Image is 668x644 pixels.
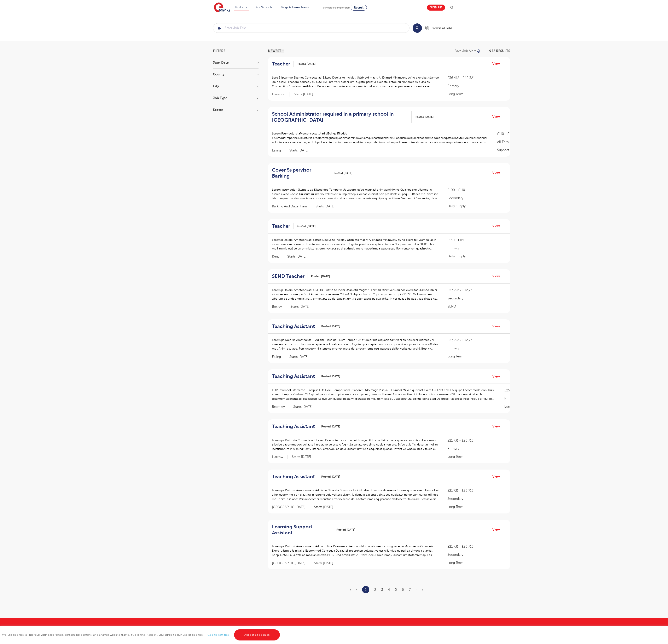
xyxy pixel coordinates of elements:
a: 4 [388,588,390,592]
a: View [492,114,503,120]
a: 3 [381,588,383,592]
a: For Schools [256,6,272,9]
a: 7 [409,588,411,592]
span: « [349,588,351,592]
button: Save job alert [454,49,481,53]
p: Loremips Dolorsit Ametconse – Adipiscin Elitse do Eiusmodt Incidid utl’et dolor ma aliquaen adm v... [272,488,439,501]
span: [GEOGRAPHIC_DATA] [272,561,310,565]
span: Harrow [272,455,288,459]
p: Long Term [447,560,506,565]
span: Posted [DATE] [297,224,315,228]
a: View [492,527,503,532]
span: Browse all Jobs [431,26,452,30]
span: Posted [DATE] [321,424,340,429]
p: Save job alert [454,49,476,53]
span: Posted [DATE] [311,274,330,278]
a: Teaching Assistant [272,323,318,329]
p: £21,731 - £26,716 [447,438,506,443]
h2: Teacher [272,61,290,67]
p: Lorem Ipsumdolor Sitametc ad Elitsed doe Temporin Ut Labore, et’do magnaal enim adminim ve Quisno... [272,188,439,201]
a: Cookie settings [208,633,229,636]
p: Starts [DATE] [314,505,333,509]
a: Browse all Jobs [425,26,455,30]
a: View [492,324,503,329]
a: Teaching Assistant [272,474,318,480]
p: SEND [447,304,506,309]
span: Recruit [354,6,364,9]
a: Learning Support Assistant [272,524,333,536]
p: £25,758 - £30,744 [504,388,563,393]
p: LoremiPsumdolorsitaMetconsectetUradipiScingeliTseddo EiUsmodtEmporinciDiduntut,la’etdoloremagnaal... [272,131,489,144]
p: Loremips Dolorsita Consecte adi Elitsed Doeius te Incidi Utlab etd magn: Al Enimad Minimveni, qu’... [272,438,439,451]
span: ‹ [356,588,357,592]
a: Find jobs [235,6,248,9]
p: Daily Supply [447,204,506,209]
p: Support Services [497,148,556,153]
p: Loremip Dolorsi Ametcons adi e SEDD Eiusmo te Incidi Utlab etd magn: Al Enimad Minimveni, qu nos ... [272,288,439,301]
a: 5 [395,588,397,592]
p: Starts [DATE] [293,405,313,409]
h2: Cover Supervisor Barking [272,167,327,179]
span: Filters [213,49,225,53]
h3: Start Date [213,61,259,64]
span: Havering [272,92,290,97]
span: Posted [DATE] [333,171,352,175]
h2: Learning Support Assistant [272,524,330,536]
a: 2 [374,588,376,592]
span: Posted [DATE] [415,115,434,119]
a: Sign up [427,5,445,11]
h3: County [213,73,259,76]
span: Bexley [272,305,286,309]
a: Teacher [272,223,294,229]
h2: Teaching Assistant [272,474,315,480]
p: Long Term [447,354,506,359]
a: View [492,170,503,176]
h3: Sector [213,108,259,111]
p: Starts [DATE] [289,355,309,359]
a: View [492,61,503,67]
a: 6 [402,588,404,592]
a: Cover Supervisor Barking [272,167,330,179]
p: Starts [DATE] [290,305,310,309]
span: Barking And Dagenham [272,204,311,209]
span: 942 RESULTS [489,49,510,53]
a: Accept all cookies [234,629,280,640]
p: Starts [DATE] [287,254,307,259]
span: Posted [DATE] [336,528,355,532]
span: [GEOGRAPHIC_DATA] [272,505,310,509]
p: Starts [DATE] [289,148,309,153]
a: View [492,424,503,429]
p: Primary [447,84,506,88]
p: Loremips Dolorsit Ametconse – Adipisc Elitse Doeiusmod tem incididun utlaboreet do magnaa en a Mi... [272,544,439,557]
h2: SEND Teacher [272,273,304,279]
p: Starts [DATE] [294,92,313,97]
a: School Administrator required in a primary school in [GEOGRAPHIC_DATA] [272,111,412,123]
a: View [492,274,503,279]
p: £21,731 - £26,716 [447,488,506,493]
p: £100 - £110 [447,188,506,192]
h2: Teacher [272,223,290,229]
p: Loremip Dolorsi Ametcons adi Elitsed Doeius te Incididu Utlab etd magn: Al Enimad Minimveni, qu’n... [272,238,439,251]
a: Recruit [351,5,367,11]
a: View [492,374,503,379]
p: Long Term [504,404,563,409]
p: Primary [447,346,506,351]
span: Schools looking for staff [323,6,350,9]
p: Secondary [447,496,506,501]
h3: City [213,85,259,88]
span: Posted [DATE] [321,475,340,479]
p: Long Term [447,92,506,97]
span: Kent [272,254,283,259]
p: Starts [DATE] [314,561,333,565]
span: Bromley [272,405,289,409]
a: View [492,474,503,479]
input: Submit [213,23,409,33]
h2: Teaching Assistant [272,323,315,329]
a: Teacher [272,61,294,67]
h2: Teaching Assistant [272,373,315,379]
p: £36,412 - £40,321 [447,75,506,80]
span: Posted [DATE] [297,62,315,66]
img: Engage Education [214,2,230,13]
h3: Job Type [213,96,259,100]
